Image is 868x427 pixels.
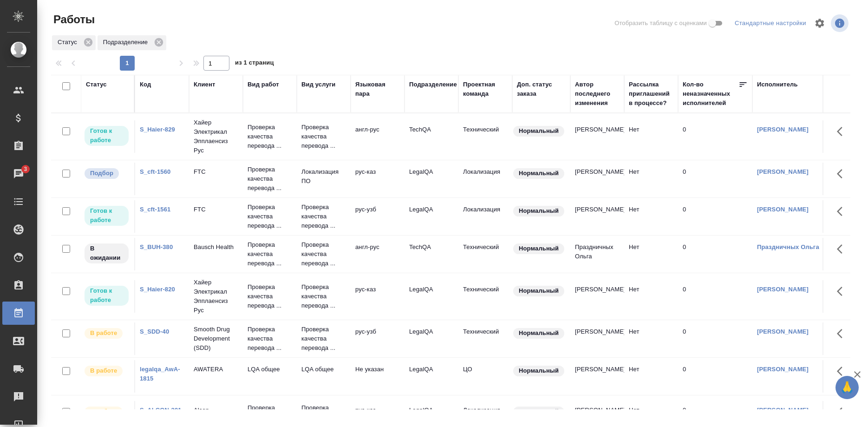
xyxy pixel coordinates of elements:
button: 🙏 [835,376,859,399]
td: Нет [624,360,678,393]
td: LegalQA [405,163,458,195]
a: S_cft-1560 [140,168,170,175]
button: Здесь прячутся важные кнопки [831,163,854,185]
p: Подразделение [103,38,151,47]
div: Клиент [194,80,215,89]
td: Локализация [458,163,512,195]
p: В работе [90,407,117,416]
a: [PERSON_NAME] [757,407,809,414]
td: Нет [624,322,678,355]
p: Проверка качества перевода ... [301,282,346,310]
p: Проверка качества перевода ... [248,203,292,230]
td: Нет [624,238,678,270]
span: Посмотреть информацию [831,14,850,32]
p: Подбор [90,169,113,178]
p: Нормальный [519,286,559,296]
a: [PERSON_NAME] [757,286,809,293]
p: Smooth Drug Development (SDD) [194,325,238,353]
p: Alcon [194,406,238,415]
p: LQA общее [248,365,292,374]
p: AWATERA [194,365,238,374]
td: Нет [624,163,678,195]
p: LQA общее [301,365,346,374]
td: Нет [624,200,678,233]
td: ЦО [458,360,512,393]
td: LegalQA [405,200,458,233]
p: Bausch Health [194,243,238,252]
td: [PERSON_NAME] [570,360,624,393]
p: Статус [58,38,80,47]
p: FTC [194,167,238,177]
div: Можно подбирать исполнителей [84,167,130,180]
td: [PERSON_NAME] [570,200,624,233]
span: Настроить таблицу [809,12,831,34]
a: 3 [2,162,35,185]
a: [PERSON_NAME] [757,168,809,175]
td: 0 [678,322,752,355]
p: Проверка качества перевода ... [248,325,292,353]
div: Исполнитель выполняет работу [84,365,130,377]
div: Статус [52,35,96,50]
p: Хайер Электрикал Эпплаенсиз Рус [194,278,238,315]
button: Здесь прячутся важные кнопки [831,200,854,223]
p: Локализация ПО [301,167,346,186]
td: [PERSON_NAME] [570,322,624,355]
p: В ожидании [90,244,123,263]
td: 0 [678,120,752,153]
span: Отобразить таблицу с оценками [614,19,707,28]
span: 🙏 [839,378,855,397]
p: Проверка качества перевода ... [301,123,346,151]
p: FTC [194,205,238,214]
td: 0 [678,360,752,393]
td: LegalQA [405,360,458,393]
a: Праздничных Ольга [757,243,819,250]
a: [PERSON_NAME] [757,126,809,133]
p: Проверка качества перевода ... [248,282,292,310]
a: legalqa_AwA-1815 [140,366,180,382]
div: Подразделение [98,35,166,50]
button: Здесь прячутся важные кнопки [831,238,854,260]
span: Работы [51,12,95,27]
div: Доп. статус заказа [517,80,566,99]
button: Здесь прячутся важные кнопки [831,120,854,143]
p: Готов к работе [90,286,123,305]
td: [PERSON_NAME] [570,120,624,153]
p: Нормальный [519,366,559,375]
div: Статус [86,80,107,89]
td: Локализация [458,200,512,233]
td: [PERSON_NAME] [570,163,624,195]
a: [PERSON_NAME] [757,366,809,373]
p: Проверка качества перевода ... [248,165,292,193]
div: Исполнитель выполняет работу [84,327,130,340]
p: Нормальный [519,407,559,416]
td: англ-рус [351,238,405,270]
a: S_ALCON-291 [140,407,182,414]
button: Здесь прячутся важные кнопки [831,401,854,423]
td: TechQA [405,238,458,270]
td: Не указан [351,360,405,393]
div: Рассылка приглашений в процессе? [629,80,673,108]
p: Нормальный [519,328,559,338]
p: В работе [90,366,117,375]
td: 0 [678,163,752,195]
div: Исполнитель может приступить к работе [84,285,130,307]
td: рус-узб [351,322,405,355]
td: рус-узб [351,200,405,233]
p: Проверка качества перевода ... [248,123,292,151]
div: Подразделение [409,80,457,89]
div: Языковая пара [355,80,400,99]
div: Исполнитель может приступить к работе [84,205,130,227]
a: S_cft-1561 [140,206,170,213]
td: Технический [458,120,512,153]
p: Хайер Электрикал Эпплаенсиз Рус [194,118,238,155]
p: Проверка качества перевода ... [301,325,346,353]
a: S_BUH-380 [140,243,173,250]
p: Нормальный [519,126,559,136]
td: Нет [624,280,678,313]
td: 0 [678,238,752,270]
div: Исполнитель [757,80,798,89]
td: англ-рус [351,120,405,153]
div: Исполнитель назначен, приступать к работе пока рано [84,243,130,264]
td: LegalQA [405,322,458,355]
span: 3 [18,164,33,174]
